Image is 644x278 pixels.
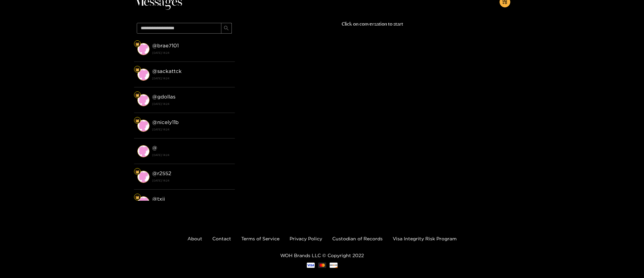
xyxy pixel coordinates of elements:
strong: [DATE] 14:24 [152,152,231,158]
img: conversation [137,43,149,55]
img: Fan Level [135,119,139,123]
a: Terms of Service [241,236,280,241]
button: search [221,23,232,34]
img: conversation [137,69,149,81]
strong: @ txjj [152,196,165,202]
strong: [DATE] 14:24 [152,101,231,107]
img: conversation [137,120,149,132]
img: conversation [137,145,149,157]
img: Fan Level [135,195,139,199]
a: Privacy Policy [290,236,322,241]
img: conversation [137,94,149,106]
span: search [224,26,229,31]
img: Fan Level [135,68,139,72]
img: Fan Level [135,93,139,97]
a: Custodian of Records [332,236,383,241]
strong: @ sackattck [152,68,182,74]
a: About [187,236,202,241]
strong: [DATE] 14:24 [152,50,231,56]
p: Click on conversation to start [235,20,510,28]
img: Fan Level [135,170,139,174]
strong: @ gdollas [152,94,175,100]
strong: @ brae7101 [152,43,179,48]
strong: [DATE] 14:24 [152,75,231,81]
strong: @ [152,145,157,151]
strong: @ r2552 [152,170,171,176]
img: conversation [137,196,149,208]
strong: @ nicely11b [152,119,179,125]
strong: [DATE] 14:24 [152,177,231,184]
strong: [DATE] 14:24 [152,126,231,132]
img: Fan Level [135,42,139,46]
a: Visa Integrity Risk Program [393,236,457,241]
a: Contact [212,236,231,241]
img: conversation [137,171,149,183]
